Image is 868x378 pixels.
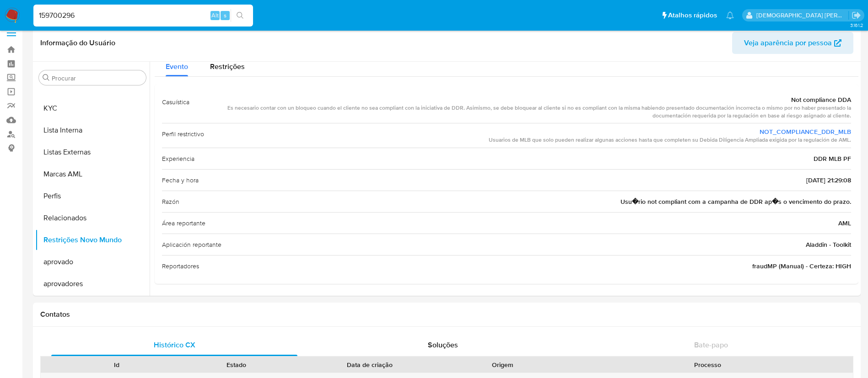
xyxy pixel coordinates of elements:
[35,185,150,207] button: Perfis
[732,32,853,54] button: Veja aparência por pessoa
[726,11,734,19] a: Notificações
[40,310,853,319] h1: Contatos
[694,340,728,350] span: Bate-papo
[33,10,253,21] input: Pesquise usuários ou casos...
[35,273,150,295] button: aprovadores
[35,251,150,273] button: aprovado
[154,340,195,350] span: Histórico CX
[52,74,142,82] input: Procurar
[852,11,861,20] a: Sair
[211,11,219,20] span: Alt
[428,340,458,350] span: Soluções
[756,11,849,20] p: thais.asantos@mercadolivre.com
[40,38,115,48] h1: Informação do Usuário
[224,11,226,20] span: s
[744,32,832,54] span: Veja aparência por pessoa
[850,21,863,29] span: 3.161.2
[35,119,150,141] button: Lista Interna
[231,9,249,22] button: search-icon
[668,11,717,20] span: Atalhos rápidos
[43,74,50,81] button: Procurar
[35,141,150,163] button: Listas Externas
[63,360,170,369] div: Id
[35,163,150,185] button: Marcas AML
[35,229,150,251] button: Restrições Novo Mundo
[569,360,846,369] div: Processo
[303,360,437,369] div: Data de criação
[35,207,150,229] button: Relacionados
[449,360,556,369] div: Origem
[183,360,290,369] div: Estado
[35,97,150,119] button: KYC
